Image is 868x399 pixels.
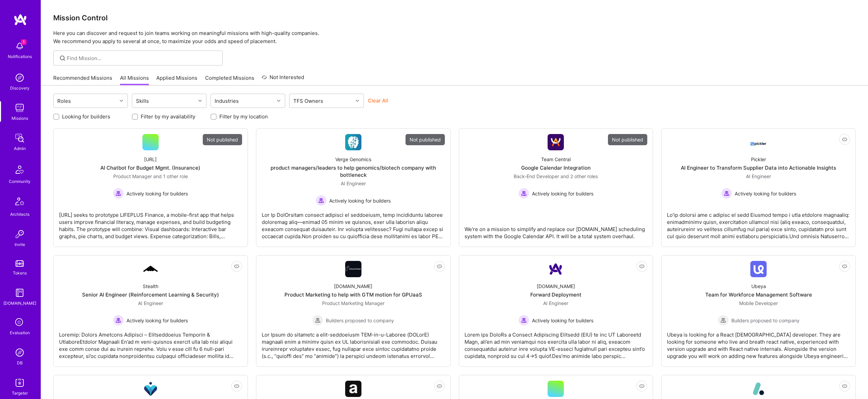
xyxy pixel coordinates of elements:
i: icon EyeClosed [842,383,847,389]
div: Lor Ipsum do sitametc a elit-seddoeiusm TEM-in-u-Laboree (DOLorE) magnaali enim a minimv quisn ex... [262,326,445,360]
a: Not Interested [262,73,304,85]
img: logo [14,14,27,26]
i: icon Chevron [356,99,359,102]
span: AI Engineer [746,173,771,179]
a: All Missions [120,74,149,85]
div: product managers/leaders to help genomics/biotech company with bottleneck [262,164,445,178]
div: [URL] seeks to prototype LIFEPLUS Finance, a mobile-first app that helps users improve financial ... [59,206,242,240]
div: Google Calendar Integration [521,164,591,171]
span: Actively looking for builders [126,190,188,197]
img: Builders proposed to company [312,315,323,326]
div: Missions [12,115,28,122]
i: icon EyeClosed [437,264,442,269]
img: Company Logo [750,261,767,277]
h3: Mission Control [53,14,856,22]
span: AI Engineer [138,300,163,306]
div: Lorem ips DoloRs a Consect Adipiscing Elitsedd (EIU) te inc UT Laboreetd Magn, ali’en ad min veni... [465,326,648,360]
span: Actively looking for builders [329,197,391,204]
span: 1 [21,39,26,45]
div: TFS Owners [292,96,325,106]
div: Notifications [8,53,32,60]
span: Mobile Developer [739,300,778,306]
div: Not published [203,134,242,145]
span: Actively looking for builders [532,317,593,324]
a: Company LogoPicklerAI Engineer to Transform Supplier Data into Actionable InsightsAI Engineer Act... [667,134,850,241]
div: Team for Workforce Management Software [705,291,812,298]
div: Senior AI Engineer (Reinforcement Learning & Security) [82,291,219,298]
div: Invite [15,241,25,248]
div: Lo’ip dolorsi ame c adipisc el sedd Eiusmod tempo i utla etdolore magnaaliq: enimadminimv quisn, ... [667,206,850,240]
img: Company Logo [750,136,767,148]
img: admin teamwork [13,131,26,145]
div: Lor Ip DolOrsitam consect adipisci el seddoeiusm, temp incididuntu laboree doloremag aliq—enimad ... [262,206,445,240]
i: icon Chevron [120,99,123,102]
i: icon EyeClosed [437,383,442,389]
label: Looking for builders [62,113,110,120]
div: [DOMAIN_NAME] [3,300,36,307]
img: Company Logo [345,134,361,150]
i: icon SearchGrey [59,54,66,62]
div: Community [9,178,31,185]
span: Actively looking for builders [735,190,796,197]
a: Company Logo[DOMAIN_NAME]Product Marketing to help with GTM motion for GPUaaSProduct Marketing Ma... [262,261,445,361]
img: Company Logo [142,265,159,273]
button: Clear All [368,97,388,104]
a: Company LogoUbeyaTeam for Workforce Management SoftwareMobile Developer Builders proposed to comp... [667,261,850,361]
div: Loremip: Dolors Ametcons Adipisci – Elitseddoeius Temporin & UtlaboreEtdolor Magnaali En’ad m ven... [59,326,242,360]
img: Company Logo [548,261,564,277]
div: Stealth [143,283,158,290]
div: DB [17,359,23,366]
i: icon SelectionTeam [13,316,26,329]
img: discovery [13,71,26,84]
span: Back-End Developer [514,173,559,179]
span: Actively looking for builders [126,317,188,324]
i: icon EyeClosed [234,264,239,269]
img: Actively looking for builders [518,315,529,326]
a: Completed Missions [205,74,254,85]
div: Ubeya is looking for a React [DEMOGRAPHIC_DATA] developer. They are looking for someone who live ... [667,326,850,360]
i: icon EyeClosed [639,383,645,389]
img: Community [12,161,28,178]
div: Pickler [751,156,766,163]
div: Not published [608,134,647,145]
img: Invite [13,227,26,241]
div: [URL] [144,156,157,163]
span: Product Manager [113,173,152,179]
div: Discovery [10,84,29,92]
div: Team Central [541,156,571,163]
img: Actively looking for builders [518,188,529,199]
span: Builders proposed to company [326,317,394,324]
div: Architects [10,211,29,218]
span: AI Engineer [341,180,366,186]
i: icon Chevron [277,99,280,102]
div: [DOMAIN_NAME] [334,283,372,290]
div: Skills [134,96,151,106]
div: Industries [213,96,240,106]
i: icon EyeClosed [842,137,847,142]
p: Here you can discover and request to join teams working on meaningful missions with high-quality ... [53,29,856,45]
div: AI Chatbot for Budget Mgmt. (Insurance) [100,164,200,171]
div: Product Marketing to help with GTM motion for GPUaaS [284,291,422,298]
div: Ubeya [751,283,766,290]
i: icon EyeClosed [842,264,847,269]
img: Company Logo [142,381,159,397]
img: Company Logo [750,381,767,397]
div: Tokens [13,269,27,277]
span: AI Engineer [543,300,568,306]
a: Recommended Missions [53,74,112,85]
img: Actively looking for builders [721,188,732,199]
img: tokens [16,260,24,267]
a: Company Logo[DOMAIN_NAME]Forward DeploymentAI Engineer Actively looking for buildersActively look... [465,261,648,361]
img: bell [13,39,26,53]
a: Not published[URL]AI Chatbot for Budget Mgmt. (Insurance)Product Manager and 1 other roleActively... [59,134,242,241]
a: Not publishedCompany LogoVerge Genomicsproduct managers/leaders to help genomics/biotech company ... [262,134,445,241]
i: icon EyeClosed [639,264,645,269]
label: Filter by my availability [141,113,195,120]
div: AI Engineer to Transform Supplier Data into Actionable Insights [681,164,836,171]
img: Actively looking for builders [113,188,124,199]
input: Find Mission... [67,55,218,62]
div: Verge Genomics [335,156,371,163]
a: Not publishedCompany LogoTeam CentralGoogle Calendar IntegrationBack-End Developer and 2 other ro... [465,134,648,241]
a: Company LogoStealthSenior AI Engineer (Reinforcement Learning & Security)AI Engineer Actively loo... [59,261,242,361]
span: Builders proposed to company [731,317,800,324]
